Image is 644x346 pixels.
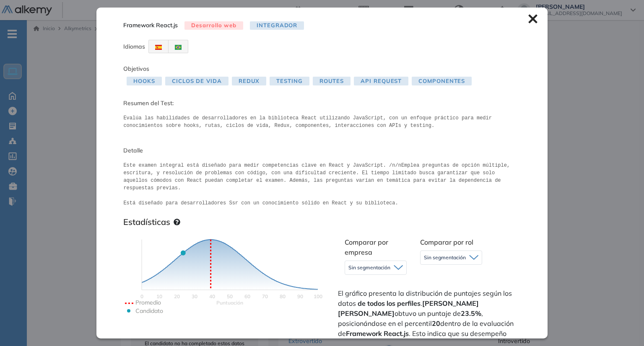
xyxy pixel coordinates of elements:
[123,162,520,207] pre: Este examen integral está diseñado para medir competencias clave en React y JavaScript. /n/nEmple...
[227,293,233,300] text: 50
[461,309,481,318] strong: 23.5%
[165,77,229,85] span: Ciclos de Vida
[216,300,243,306] text: Scores
[313,77,351,85] span: Routes
[422,299,479,307] strong: [PERSON_NAME]
[314,293,322,300] text: 100
[123,99,520,108] span: Resumen del Test:
[123,21,178,30] span: Framework React.js
[348,264,390,271] span: Sin segmentación
[412,77,472,85] span: Componentes
[175,45,182,50] img: BRA
[209,293,215,300] text: 40
[250,21,304,30] span: Integrador
[123,217,170,227] h3: Estadísticas
[156,293,162,300] text: 10
[135,307,163,315] text: Candidato
[280,293,286,300] text: 80
[244,293,250,300] text: 60
[135,299,161,306] text: Promedio
[358,299,421,307] strong: de todos los perfiles
[338,309,395,318] strong: [PERSON_NAME]
[123,146,520,155] span: Detalle
[346,329,409,338] strong: Framework React.js
[184,21,243,30] span: Desarrollo web
[127,77,162,85] span: Hooks
[192,293,197,300] text: 30
[354,77,408,85] span: Api Request
[420,238,473,246] span: Comparar por rol
[123,114,520,129] pre: Evalúa las habilidades de desarrolladores en la biblioteca React utilizando JavaScript, con un en...
[270,77,309,85] span: Testing
[174,293,180,300] text: 20
[140,293,143,300] text: 0
[345,238,388,256] span: Comparar por empresa
[123,43,145,50] span: Idiomas
[432,319,440,328] strong: 20
[123,65,149,72] span: Objetivos
[262,293,268,300] text: 70
[155,45,162,50] img: ESP
[232,77,267,85] span: Redux
[297,293,303,300] text: 90
[424,254,466,261] span: Sin segmentación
